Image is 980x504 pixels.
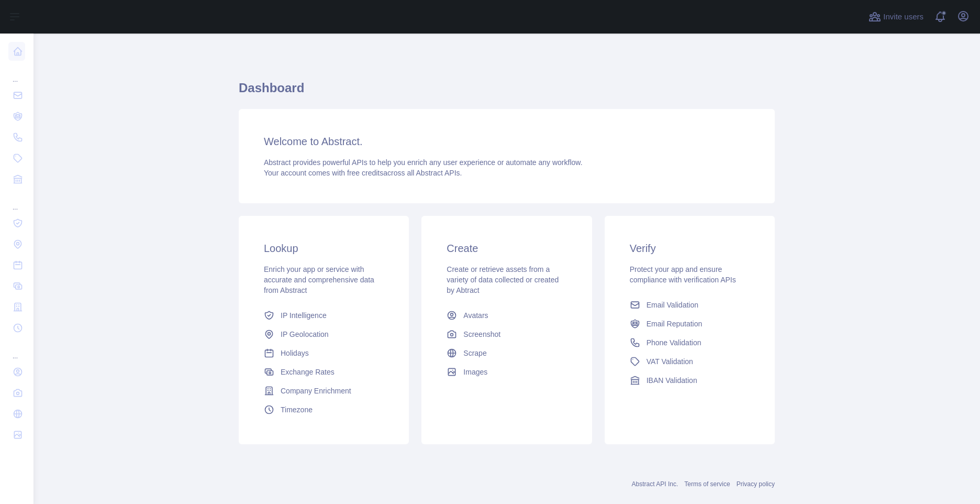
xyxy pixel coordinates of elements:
[883,11,923,23] span: Invite users
[442,363,571,381] a: Images
[447,241,566,256] h3: Create
[264,241,384,256] h3: Lookup
[264,158,583,167] span: Abstract provides powerful APIs to help you enrich any user experience or automate any workflow.
[463,348,486,358] span: Scrape
[463,367,487,377] span: Images
[8,339,25,360] div: ...
[281,367,335,377] span: Exchange Rates
[647,319,703,329] span: Email Reputation
[281,310,327,321] span: IP Intelligence
[647,356,693,367] span: VAT Validation
[260,400,388,419] a: Timezone
[626,333,754,352] a: Phone Validation
[281,404,313,415] span: Timezone
[463,310,488,321] span: Avatars
[260,306,388,325] a: IP Intelligence
[281,348,309,358] span: Holidays
[260,344,388,363] a: Holidays
[626,295,754,314] a: Email Validation
[626,352,754,371] a: VAT Validation
[626,314,754,333] a: Email Reputation
[260,381,388,400] a: Company Enrichment
[239,80,775,105] h1: Dashboard
[632,480,678,488] a: Abstract API Inc.
[630,265,736,284] span: Protect your app and ensure compliance with verification APIs
[647,375,697,386] span: IBAN Validation
[281,329,329,339] span: IP Geolocation
[737,480,775,488] a: Privacy policy
[264,169,462,177] span: Your account comes with across all Abstract APIs.
[647,300,698,310] span: Email Validation
[442,325,571,344] a: Screenshot
[447,265,559,294] span: Create or retrieve assets from a variety of data collected or created by Abtract
[442,344,571,363] a: Scrape
[8,63,25,84] div: ...
[260,363,388,381] a: Exchange Rates
[264,134,750,149] h3: Welcome to Abstract.
[260,325,388,344] a: IP Geolocation
[8,191,25,212] div: ...
[264,265,374,294] span: Enrich your app or service with accurate and comprehensive data from Abstract
[281,386,351,396] span: Company Enrichment
[442,306,571,325] a: Avatars
[630,241,750,256] h3: Verify
[684,480,730,488] a: Terms of service
[463,329,500,339] span: Screenshot
[626,371,754,390] a: IBAN Validation
[866,8,926,25] button: Invite users
[347,169,383,177] span: free credits
[647,337,701,348] span: Phone Validation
